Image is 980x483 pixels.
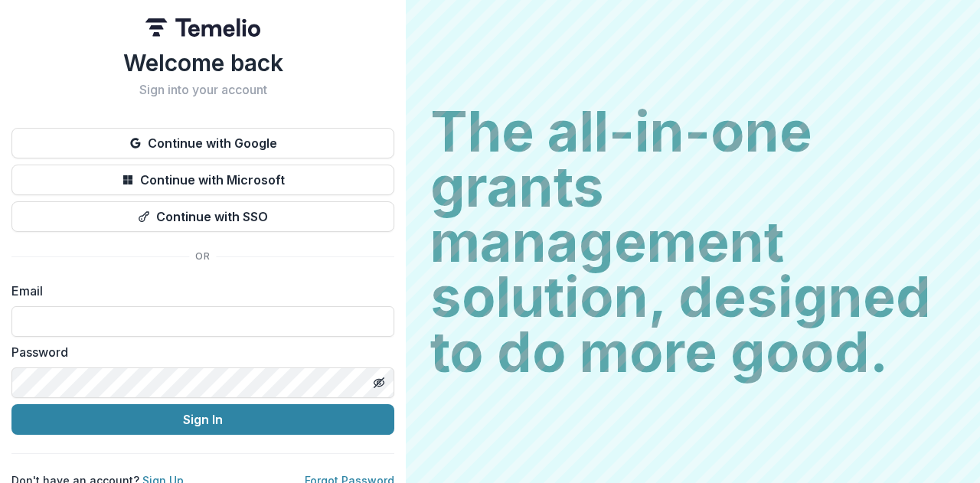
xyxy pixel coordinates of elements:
[11,343,385,361] label: Password
[367,370,391,395] button: Toggle password visibility
[11,49,394,77] h1: Welcome back
[145,18,260,37] img: Temelio
[11,201,394,232] button: Continue with SSO
[11,128,394,158] button: Continue with Google
[11,165,394,195] button: Continue with Microsoft
[11,282,385,300] label: Email
[11,404,394,435] button: Sign In
[11,83,394,97] h2: Sign into your account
